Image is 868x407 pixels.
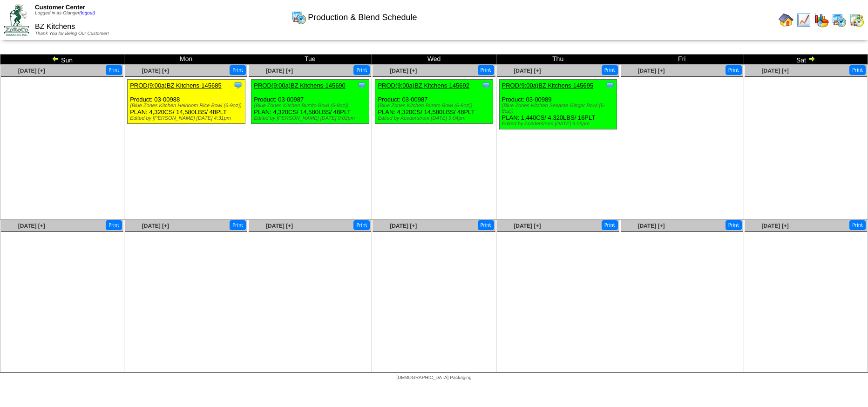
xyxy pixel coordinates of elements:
a: [DATE] [+] [390,223,417,229]
a: [DATE] [+] [637,68,665,74]
div: Product: 03-00988 PLAN: 4,320CS / 14,580LBS / 48PLT [128,80,245,124]
a: [DATE] [+] [266,68,293,74]
a: [DATE] [+] [390,68,417,74]
div: Product: 03-00989 PLAN: 1,440CS / 4,320LBS / 16PLT [499,80,617,129]
div: (Blue Zones Kitchen Heirloom Rice Bowl (6-9oz)) [130,103,245,109]
button: Print [602,220,618,230]
td: Thu [496,54,620,65]
img: Tooltip [481,81,491,90]
a: [DATE] [+] [762,68,789,74]
button: Print [478,65,494,75]
button: Print [849,65,866,75]
button: Print [726,220,742,230]
button: Print [353,220,370,230]
button: Print [353,65,370,75]
td: Mon [124,54,248,65]
button: Print [478,220,494,230]
img: ZoRoCo_Logo(Green%26Foil)%20jpg.webp [4,4,29,35]
img: Tooltip [357,81,366,90]
a: PROD(9:00a)BZ Kitchens-145685 [130,82,222,89]
a: PROD(9:00a)BZ Kitchens-145690 [254,82,346,89]
img: line_graph.gif [796,13,811,27]
span: Production & Blend Schedule [308,13,417,22]
img: arrowleft.gif [52,55,59,62]
div: (Blue Zones Kitchen Burrito Bowl (6-9oz)) [378,103,493,109]
a: [DATE] [+] [637,223,665,229]
div: (Blue Zones Kitchen Sesame Ginger Bowl (6-8oz)) [502,103,617,114]
a: [DATE] [+] [18,223,45,229]
a: [DATE] [+] [18,68,45,74]
button: Print [106,220,122,230]
button: Print [230,220,246,230]
a: [DATE] [+] [266,223,293,229]
td: Fri [620,54,744,65]
a: PROD(9:00a)BZ Kitchens-145695 [502,82,594,89]
a: [DATE] [+] [514,68,541,74]
img: arrowright.gif [808,55,815,62]
div: Edited by Acederstrom [DATE] 9:04pm [378,115,493,121]
a: [DATE] [+] [142,68,169,74]
button: Print [602,65,618,75]
img: home.gif [779,13,793,27]
img: calendarinout.gif [849,13,864,27]
div: (Blue Zones Kitchen Burrito Bowl (6-9oz)) [254,103,369,109]
span: BZ Kitchens [35,23,75,31]
img: graph.gif [814,13,829,27]
img: Tooltip [233,81,243,90]
td: Wed [372,54,496,65]
div: Edited by [PERSON_NAME] [DATE] 4:31pm [130,115,245,121]
a: PROD(9:00a)BZ Kitchens-145692 [378,82,469,89]
div: Product: 03-00987 PLAN: 4,320CS / 14,580LBS / 48PLT [251,80,369,124]
span: Customer Center [35,4,85,11]
img: Tooltip [605,81,615,90]
div: Edited by Acederstrom [DATE] 9:06pm [502,121,617,127]
img: calendarprod.gif [292,10,306,25]
span: Logged in as Glanger [35,11,95,16]
td: Sat [744,54,868,65]
a: (logout) [80,11,95,16]
a: [DATE] [+] [514,223,541,229]
span: Thank You for Being Our Customer! [35,31,109,36]
button: Print [230,65,246,75]
button: Print [849,220,866,230]
td: Sun [0,54,124,65]
a: [DATE] [+] [762,223,789,229]
div: Edited by [PERSON_NAME] [DATE] 9:02pm [254,115,369,121]
button: Print [106,65,122,75]
img: calendarprod.gif [832,13,847,27]
button: Print [726,65,742,75]
span: [DEMOGRAPHIC_DATA] Packaging [396,375,471,380]
div: Product: 03-00987 PLAN: 4,320CS / 14,580LBS / 48PLT [375,80,493,124]
td: Tue [248,54,372,65]
a: [DATE] [+] [142,223,169,229]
